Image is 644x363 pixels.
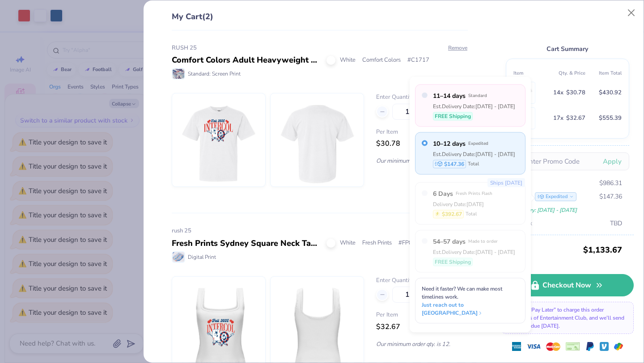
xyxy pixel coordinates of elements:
[279,93,356,186] img: Comfort Colors C1717
[466,210,477,218] span: Total
[392,287,427,303] input: – –
[599,178,622,188] span: $986.31
[188,70,241,78] span: Standard: Screen Print
[362,56,401,65] span: Comfort Colors
[422,285,502,300] span: Need it faster? We can make most timelines work.
[600,342,609,351] img: Venmo
[444,160,464,168] span: $147.36
[599,192,622,202] span: $147.36
[566,113,585,123] span: $32.67
[433,248,515,256] div: Est. Delivery Date: [DATE] - [DATE]
[180,93,257,186] img: Comfort Colors C1717
[468,238,498,245] span: Made to order
[585,66,622,80] th: Item Total
[512,342,521,351] img: express
[623,4,640,21] button: Close
[172,54,320,66] div: Comfort Colors Adult Heavyweight T-Shirt
[506,152,629,170] input: Enter Promo Code
[506,205,622,215] div: Est. Delivery: [DATE] - [DATE]
[456,190,492,197] span: Fresh Prints Flash
[535,192,576,201] div: Expedited
[376,311,467,320] span: Per Item
[566,342,580,351] img: cheque
[501,302,634,334] div: Select “Pay Later” to charge this order to Business of Entertainment Club , and we’ll send an inv...
[433,91,466,100] span: 11–14 days
[398,239,416,248] span: # FP82
[448,44,468,52] button: Remove
[433,200,492,208] div: Delivery Date: [DATE]
[585,342,594,351] img: Paypal
[376,322,400,332] span: $32.67
[566,88,585,98] span: $30.78
[172,11,468,30] div: My Cart (2)
[376,93,467,102] label: Enter Quantity
[435,112,471,120] span: FREE Shipping
[433,236,466,246] span: 54–57 days
[376,139,400,148] span: $30.78
[407,56,429,65] span: # C1717
[340,239,356,248] span: White
[583,242,622,258] span: $1,133.67
[376,340,467,348] p: Our minimum order qty. is 12.
[549,66,585,80] th: Qty. & Price
[614,342,623,351] img: GPay
[172,227,468,236] div: rush 25
[376,276,467,285] label: Enter Quantity
[610,219,622,228] span: TBD
[506,246,580,256] span: Total
[553,88,563,98] span: 14 x
[546,339,560,354] img: master-card
[172,237,320,249] div: Fresh Prints Sydney Square Neck Tank Top
[188,253,216,261] span: Digital Print
[340,56,356,65] span: White
[422,301,519,317] span: Just reach out to [GEOGRAPHIC_DATA]
[433,189,453,198] span: 6 Days
[435,258,471,266] span: FREE Shipping
[526,339,541,354] img: visa
[362,239,392,248] span: Fresh Prints
[173,69,184,79] img: Standard: Screen Print
[506,44,629,54] div: Cart Summary
[599,88,622,98] span: $430.92
[433,139,466,148] span: 10–12 days
[468,93,487,99] span: Standard
[468,140,488,147] span: Expedited
[392,104,427,120] input: – –
[376,128,467,137] span: Per Item
[442,210,462,218] span: $392.67
[468,160,479,168] span: Total
[553,113,563,123] span: 17 x
[173,252,184,262] img: Digital Print
[433,150,515,158] div: Est. Delivery Date: [DATE] - [DATE]
[433,102,515,110] div: Est. Delivery Date: [DATE] - [DATE]
[599,113,622,123] span: $555.39
[172,44,468,53] div: RUSH 25
[513,66,550,80] th: Item
[376,157,467,165] p: Our minimum order qty. is 12.
[501,274,634,296] a: Checkout Now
